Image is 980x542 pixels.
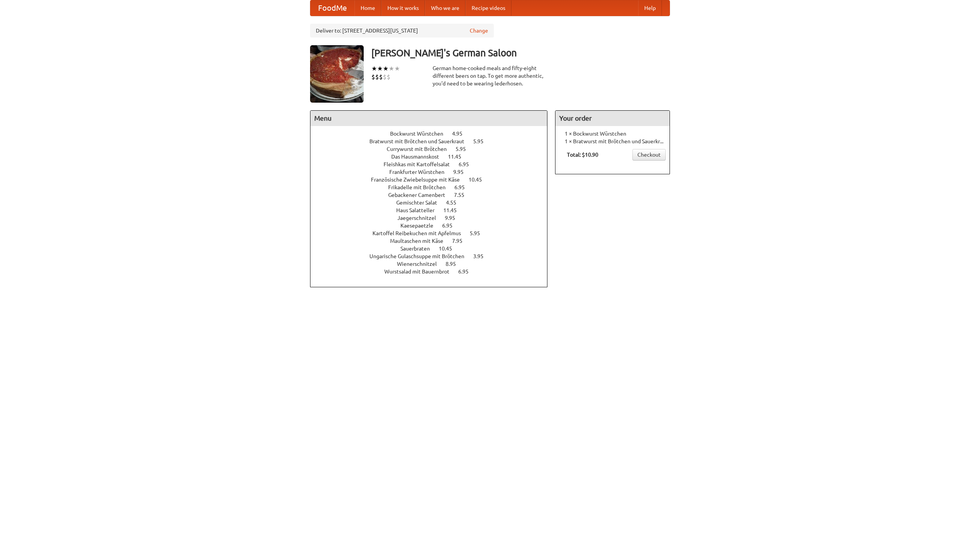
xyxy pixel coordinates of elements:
span: Kartoffel Reibekuchen mit Apfelmus [372,230,469,236]
span: 10.45 [469,177,490,183]
span: Kaesepaetzle [400,223,441,229]
a: Checkout [632,149,666,160]
h4: Your order [555,111,670,126]
span: 6.95 [458,269,476,275]
li: 1 × Bockwurst Würstchen [559,130,666,138]
h3: [PERSON_NAME]'s German Saloon [371,45,670,61]
a: Das Hausmannskost 11.45 [391,154,475,160]
a: Ungarische Gulaschsuppe mit Brötchen 3.95 [369,253,498,259]
span: Wurstsalad mit Bauernbrot [384,269,457,275]
a: Gemischter Salat 4.55 [396,200,470,206]
li: ★ [389,64,394,73]
a: How it works [381,0,425,16]
a: Change [470,27,488,34]
a: Currywurst mit Brötchen 5.95 [387,146,480,152]
span: 6.95 [459,161,477,167]
a: Fleishkas mit Kartoffelsalat 6.95 [384,161,483,167]
span: Bratwurst mit Brötchen und Sauerkraut [369,138,472,144]
a: Frankfurter Würstchen 9.95 [389,169,478,175]
span: Fleishkas mit Kartoffelsalat [384,161,457,167]
span: Currywurst mit Brötchen [387,146,454,152]
span: Das Hausmannskost [391,154,447,160]
li: $ [383,73,387,81]
span: 11.45 [448,154,469,160]
span: 4.95 [452,131,470,137]
span: 7.55 [454,192,472,198]
span: 11.45 [443,207,464,213]
div: German home-cooked meals and fifty-eight different beers on tap. To get more authentic, you'd nee... [433,64,547,87]
span: Haus Salatteller [396,207,442,213]
span: Frikadelle mit Brötchen [388,184,453,190]
a: Gebackener Camenbert 7.55 [388,192,479,198]
a: Kartoffel Reibekuchen mit Apfelmus 5.95 [372,230,494,236]
img: angular.jpg [310,45,364,103]
span: 9.95 [453,169,471,175]
li: ★ [371,64,377,73]
b: Total: $10.90 [567,152,598,158]
a: Bratwurst mit Brötchen und Sauerkraut 5.95 [369,138,498,144]
a: Haus Salatteller 11.45 [396,207,471,213]
span: 3.95 [473,253,491,259]
span: Maultaschen mit Käse [390,238,451,244]
span: 9.95 [445,215,463,221]
span: 4.55 [446,200,464,206]
span: 6.95 [442,223,460,229]
h4: Menu [310,111,547,126]
a: Home [354,0,381,16]
li: $ [371,73,375,81]
li: $ [387,73,390,81]
span: Wienerschnitzel [397,261,444,267]
li: $ [379,73,383,81]
span: 5.95 [456,146,474,152]
a: Bockwurst Würstchen 4.95 [390,131,477,137]
div: Deliver to: [STREET_ADDRESS][US_STATE] [310,24,494,38]
span: Jaegerschnitzel [397,215,444,221]
span: 5.95 [470,230,488,236]
span: Französische Zwiebelsuppe mit Käse [371,177,467,183]
a: Wurstsalad mit Bauernbrot 6.95 [384,269,483,275]
a: Who we are [425,0,465,16]
span: Bockwurst Würstchen [390,131,451,137]
span: 5.95 [473,138,491,144]
a: Maultaschen mit Käse 7.95 [390,238,477,244]
span: Frankfurter Würstchen [389,169,452,175]
li: $ [375,73,379,81]
li: ★ [377,64,383,73]
span: 10.45 [439,246,460,252]
span: Sauerbraten [400,246,438,252]
a: Recipe videos [465,0,511,16]
span: Gemischter Salat [396,200,445,206]
li: 1 × Bratwurst mit Brötchen und Sauerkraut [559,138,666,145]
a: Help [638,0,662,16]
a: Wienerschnitzel 8.95 [397,261,470,267]
span: 8.95 [446,261,464,267]
a: Frikadelle mit Brötchen 6.95 [388,184,479,190]
span: 6.95 [454,184,472,190]
a: Sauerbraten 10.45 [400,246,466,252]
a: FoodMe [310,0,354,16]
a: Kaesepaetzle 6.95 [400,223,467,229]
li: ★ [394,64,400,73]
span: Ungarische Gulaschsuppe mit Brötchen [369,253,472,259]
span: Gebackener Camenbert [388,192,453,198]
li: ★ [383,64,389,73]
a: Jaegerschnitzel 9.95 [397,215,469,221]
span: 7.95 [452,238,470,244]
a: Französische Zwiebelsuppe mit Käse 10.45 [371,177,496,183]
